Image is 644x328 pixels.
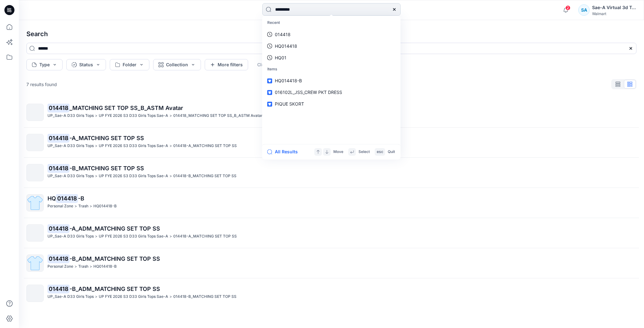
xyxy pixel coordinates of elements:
[205,59,248,70] button: More filters
[267,148,302,156] button: All Results
[173,233,237,240] p: 014418-A_MATCHING SET TOP SS
[264,17,399,29] p: Recent
[78,195,84,202] span: -B
[47,233,94,240] p: UP_Sae-A D33 Girls Tops
[47,103,69,112] mark: 014418
[99,293,168,300] p: UP FYE 2026 S3 D33 Girls Tops Sae-A
[358,149,370,155] p: Select
[153,59,201,70] button: Collection
[26,59,63,70] button: Type
[69,225,160,232] span: -A_ADM_MATCHING SET TOP SS
[47,284,69,293] mark: 014418
[264,40,399,52] a: HQ014418
[169,293,172,300] p: >
[56,194,78,203] mark: 014418
[75,203,77,210] p: >
[173,112,263,119] p: 014418_MATCHING SET TOP SS_B_ASTM Avatar
[69,255,160,262] span: -B_ADM_MATCHING SET TOP SS
[264,98,399,110] a: PIQUE SKORT
[578,4,590,16] div: SA
[169,173,172,179] p: >
[99,112,168,119] p: UP FYE 2026 S3 D33 Girls Tops Sae-A
[90,203,92,210] p: >
[47,112,94,119] p: UP_Sae-A D33 Girls Tops
[47,143,94,149] p: UP_Sae-A D33 Girls Tops
[75,263,77,270] p: >
[47,203,73,210] p: Personal Zone
[377,149,383,155] p: esc
[169,143,172,149] p: >
[21,25,641,43] h4: Search
[388,149,395,155] p: Quit
[264,52,399,63] a: HQ01
[47,134,69,142] mark: 014418
[99,143,168,149] p: UP FYE 2026 S3 D33 Girls Tops Sae-A
[173,143,237,149] p: 014418-A_MATCHING SET TOP SS
[169,233,172,240] p: >
[69,165,144,172] span: -B_MATCHING SET TOP SS
[47,263,73,270] p: Personal Zone
[264,87,399,98] a: 016102L_JSS_CREW PKT DRESS
[592,4,636,11] div: Sae-A Virtual 3d Team
[47,164,69,172] mark: 014418
[90,263,92,270] p: >
[169,112,172,119] p: >
[47,173,94,179] p: UP_Sae-A D33 Girls Tops
[47,224,69,233] mark: 014418
[47,293,94,300] p: UP_Sae-A D33 Girls Tops
[93,263,117,270] p: HQ014418-B
[275,101,304,107] span: PIQUE SKORT
[69,105,183,111] span: _MATCHING SET TOP SS_B_ASTM Avatar
[69,286,160,292] span: -B_ADM_MATCHING SET TOP SS
[592,11,636,16] div: Walmart
[99,173,168,179] p: UP FYE 2026 S3 D33 Girls Tops Sae-A
[95,233,97,240] p: >
[23,190,640,215] a: HQ014418-BPersonal Zone>Trash>HQ014418-B
[264,63,399,75] p: Items
[275,90,342,95] span: 016102L_JSS_CREW PKT DRESS
[23,281,640,306] a: 014418-B_ADM_MATCHING SET TOP SSUP_Sae-A D33 Girls Tops>UP FYE 2026 S3 D33 Girls Tops Sae-A>01441...
[47,254,69,263] mark: 014418
[23,221,640,245] a: 014418-A_ADM_MATCHING SET TOP SSUP_Sae-A D33 Girls Tops>UP FYE 2026 S3 D33 Girls Tops Sae-A>01441...
[95,143,97,149] p: >
[23,160,640,185] a: 014418-B_MATCHING SET TOP SSUP_Sae-A D33 Girls Tops>UP FYE 2026 S3 D33 Girls Tops Sae-A>014418-B_...
[23,251,640,276] a: 014418-B_ADM_MATCHING SET TOP SSPersonal Zone>Trash>HQ014418-B
[95,293,97,300] p: >
[23,100,640,125] a: 014418_MATCHING SET TOP SS_B_ASTM AvatarUP_Sae-A D33 Girls Tops>UP FYE 2026 S3 D33 Girls Tops Sae...
[66,59,106,70] button: Status
[69,135,144,141] span: -A_MATCHING SET TOP SS
[26,81,57,88] p: 7 results found
[78,203,88,210] p: Trash
[173,293,236,300] p: 014418-B_MATCHING SET TOP SS
[264,75,399,87] a: HQ014418-B
[275,78,302,84] span: HQ014418-B
[95,112,97,119] p: >
[275,31,291,38] p: 014418
[99,233,168,240] p: UP FYE 2026 S3 D33 Girls Tops Sae-A
[93,203,117,210] p: HQ014418-B
[95,173,97,179] p: >
[47,195,56,202] span: HQ
[565,5,570,10] span: 2
[110,59,149,70] button: Folder
[275,54,286,61] p: HQ01
[23,130,640,155] a: 014418-A_MATCHING SET TOP SSUP_Sae-A D33 Girls Tops>UP FYE 2026 S3 D33 Girls Tops Sae-A>014418-A_...
[78,263,88,270] p: Trash
[275,43,297,49] p: HQ014418
[173,173,236,179] p: 014418-B_MATCHING SET TOP SS
[333,149,343,155] p: Move
[264,29,399,40] a: 014418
